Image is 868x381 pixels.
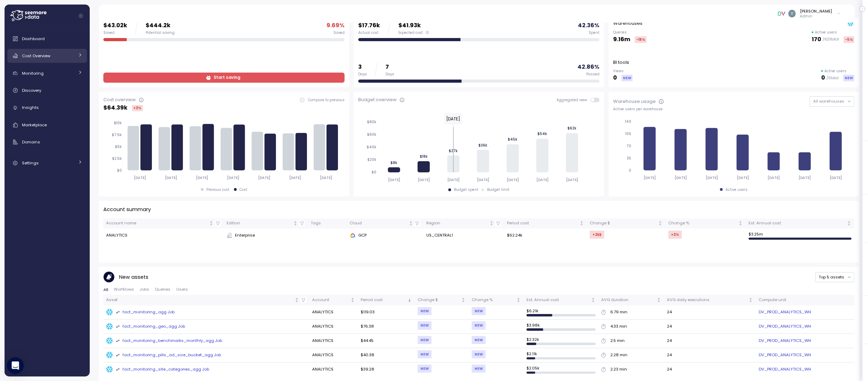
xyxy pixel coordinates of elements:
div: Days [385,72,394,77]
tspan: 140 [625,119,631,124]
p: 42.36 % [578,21,599,30]
tspan: $80k [367,120,376,124]
div: Budget limit [487,187,509,192]
div: NEW [418,307,432,315]
div: fact_monitoring_geo_agg Job [116,323,185,330]
p: 170 [812,35,821,44]
div: Change % [472,297,515,303]
div: NEW [418,350,432,358]
div: Budget spent [454,187,478,192]
div: Not sorted [489,221,494,226]
span: Start saving [214,73,240,82]
th: Change $Not sorted [415,295,469,305]
p: Warehouses [613,20,642,27]
td: $44.45 [358,334,415,348]
p: Active users [824,69,846,74]
th: Account nameNot sorted [103,218,224,229]
div: Period cost [361,297,406,303]
p: 0 [821,73,825,83]
div: Spent [589,30,599,35]
div: Cost overview [103,96,136,103]
td: $ 2.32k [524,334,598,348]
img: ACg8ocKvqwnLMA34EL5-0z6HW-15kcrLxT5Mmx2M21tMPLYJnykyAQ=s96-c [788,10,796,17]
div: Warehouse usage [613,98,656,105]
td: 24 [664,320,756,334]
tspan: [DATE] [768,175,780,180]
tspan: $18k [420,154,428,159]
a: DV_PROD_ANALYTICS_WH [759,352,811,358]
div: NEW [472,350,486,358]
p: $444.2k [146,21,175,30]
div: Period cost [507,220,578,226]
div: Asset [106,297,294,303]
span: Insights [22,105,39,110]
div: AVG duration [601,297,655,303]
p: 7 [385,62,394,72]
th: AssetNot sorted [103,295,309,305]
td: $119.03 [358,305,415,320]
div: Account name [106,220,208,226]
div: Not sorted [293,221,298,226]
td: $76.38 [358,320,415,334]
tspan: [DATE] [799,175,811,180]
th: Period costSorted descending [358,295,415,305]
span: All warehouses [813,98,844,104]
a: DV_PROD_ANALYTICS_WH [759,366,811,373]
td: ANALYTICS [309,334,358,348]
div: Not sorted [461,298,466,302]
td: ANALYTICS [103,229,224,242]
div: Saved [103,30,127,35]
div: Est. Annual cost [527,297,590,303]
a: fact_monitoring_pills_ad_size_bucket_agg Job [106,352,307,359]
p: 0 [613,73,617,83]
td: $ 3.25m [746,229,854,242]
div: [PERSON_NAME] [800,8,832,14]
tspan: [DATE] [706,175,718,180]
p: $43.02k [103,21,127,30]
tspan: [DATE] [321,175,333,180]
tspan: $60k [367,132,376,137]
td: ANALYTICS [309,320,358,334]
div: Active users [726,187,748,192]
div: Not sorted [294,298,299,302]
span: Dashboard [22,36,45,42]
td: 24 [664,305,756,320]
tspan: $62k [567,126,576,130]
div: 4.33 min [610,323,627,330]
p: 3 [358,62,367,72]
tspan: [DATE] [134,175,146,180]
tspan: $7.5k [111,133,122,137]
span: Queries [155,287,171,291]
span: Settings [22,160,39,166]
a: fact_monitoring_agg Job [106,309,307,316]
tspan: [DATE] [447,178,459,182]
a: Settings [7,156,87,170]
tspan: [DATE] [196,175,208,180]
span: Domains [22,139,40,145]
p: New assets [119,273,148,281]
p: 9.69 % [326,21,345,30]
button: Collapse navigation [76,13,85,18]
tspan: 35 [627,156,631,160]
td: 24 [664,348,756,363]
div: Cost [240,187,247,192]
th: Est. Annual costNot sorted [524,295,598,305]
td: ANALYTICS [309,348,358,363]
div: Sorted descending [407,298,412,302]
td: 24 [664,334,756,348]
div: Actual cost [358,30,380,35]
a: Cost Overview [7,49,87,63]
span: Discovery [22,88,41,93]
a: Dashboard [7,32,87,46]
tspan: [DATE] [644,175,656,180]
a: Marketplace [7,118,87,132]
span: Marketplace [22,122,47,128]
div: 6.79 min [610,309,627,315]
tspan: $10k [113,121,122,125]
td: ANALYTICS [309,305,358,320]
div: fact_monitoring_site_categories_agg Job [116,366,209,373]
tspan: 70 [626,144,631,148]
div: Account [312,297,349,303]
a: DV_PROD_ANALYTICS_WH [759,309,811,315]
div: NEW [472,307,486,315]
